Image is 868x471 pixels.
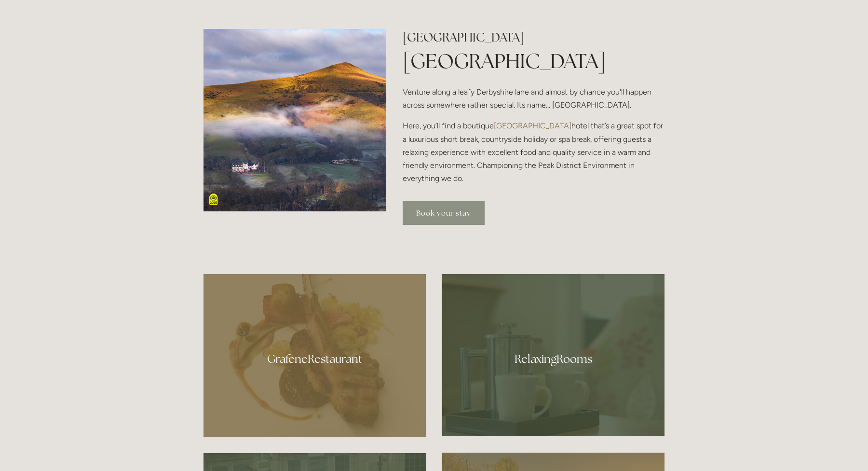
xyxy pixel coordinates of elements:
[494,121,571,130] a: [GEOGRAPHIC_DATA]
[203,274,426,437] a: Cutlet and shoulder of Cabrito goat, smoked aubergine, beetroot terrine, savoy cabbage, melting b...
[403,85,665,111] p: Venture along a leafy Derbyshire lane and almost by chance you'll happen across somewhere rather ...
[403,119,665,185] p: Here, you’ll find a boutique hotel that’s a great spot for a luxurious short break, countryside h...
[403,29,665,46] h2: [GEOGRAPHIC_DATA]
[403,201,485,225] a: Book your stay
[403,47,665,75] h1: [GEOGRAPHIC_DATA]
[442,274,665,436] a: photo of a tea tray and its cups, Losehill House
